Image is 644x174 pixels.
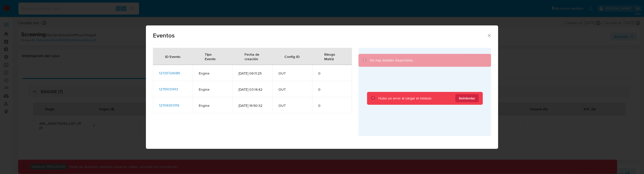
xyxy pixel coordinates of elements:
span: Engine [199,71,226,76]
div: Hubo un error al cargar el módulo [378,96,431,101]
span: OUT [278,87,306,92]
span: Eventos [153,32,487,39]
div: Fecha de creación [238,48,266,65]
span: [DATE] 03:14:42 [238,87,266,92]
button: Cerrar [487,33,491,38]
span: 0 [318,71,346,76]
span: 0 [318,103,346,108]
span: OUT [278,71,306,76]
span: 12725724085 [159,71,180,76]
span: [DATE] 06:11:25 [238,71,266,76]
span: 12751031413 [159,87,178,92]
div: Tipo Evento [199,48,226,65]
div: Riesgo Matriz [318,48,346,65]
span: [DATE] 16:50:32 [238,103,266,108]
span: 12706301319 [159,103,179,108]
div: ID Evento [159,50,186,62]
span: OUT [278,103,306,108]
div: Config ID [278,50,306,62]
span: 0 [318,87,346,92]
span: Engine [199,103,226,108]
span: Engine [199,87,226,92]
